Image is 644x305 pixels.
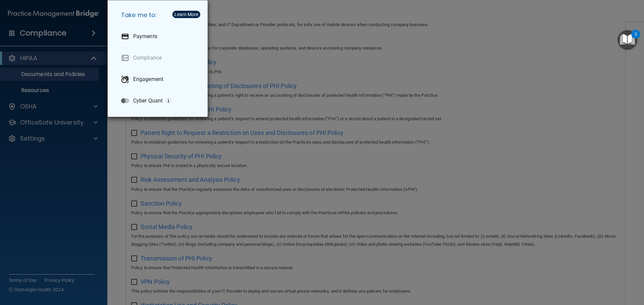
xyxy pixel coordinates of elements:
[116,49,202,67] a: Compliance
[116,27,202,46] a: Payments
[133,33,157,40] p: Payments
[174,12,198,17] div: Learn More
[133,97,163,104] p: Cyber Quant
[172,11,200,18] button: Learn More
[116,6,202,24] h5: Take me to:
[116,91,202,110] a: Cyber Quant
[133,76,163,83] p: Engagement
[618,30,637,50] button: Open Resource Center, 2 new notifications
[635,34,637,43] div: 2
[528,257,636,284] iframe: Drift Widget Chat Controller
[116,70,202,89] a: Engagement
